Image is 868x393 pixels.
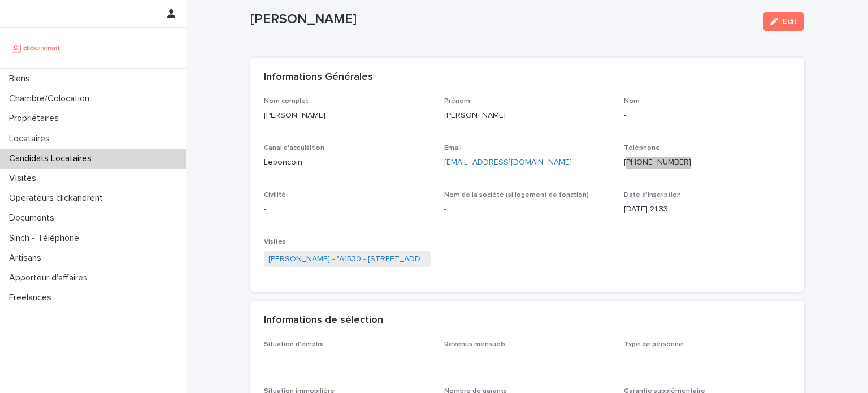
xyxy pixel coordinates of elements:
[763,12,804,31] button: Edit
[624,204,791,215] p: [DATE] 21:33
[264,71,373,84] h2: Informations Générales
[624,341,683,348] span: Type de personne
[783,18,797,25] span: Edit
[444,341,506,348] span: Revenus mensuels
[444,192,589,198] span: Nom de la société (si logement de fonction)
[624,353,791,365] p: -
[250,11,754,28] p: [PERSON_NAME]
[444,98,470,105] span: Prénom
[264,157,431,169] p: Leboncoin
[9,37,64,59] img: UCB0brd3T0yccxBKYDjQ
[444,353,611,365] p: -
[624,98,640,105] span: Nom
[264,341,324,348] span: Situation d'emploi
[5,153,101,164] p: Candidats Locataires
[624,192,681,198] span: Date d'inscription
[264,192,286,198] span: Civilité
[624,157,791,169] p: [PHONE_NUMBER]
[5,173,45,184] p: Visites
[264,353,431,365] p: -
[444,158,572,166] a: [EMAIL_ADDRESS][DOMAIN_NAME]
[264,110,431,122] p: [PERSON_NAME]
[444,204,611,215] p: -
[264,204,431,215] p: -
[5,133,59,144] p: Locataires
[264,239,286,245] span: Visites
[444,145,462,152] span: Email
[268,253,426,265] a: [PERSON_NAME] - "A1530 - [STREET_ADDRESS][PERSON_NAME]"
[5,273,97,283] p: Apporteur d'affaires
[5,93,98,104] p: Chambre/Colocation
[264,314,383,327] h2: Informations de sélection
[5,213,63,223] p: Documents
[624,145,660,152] span: Téléphone
[5,253,50,264] p: Artisans
[5,74,39,84] p: Biens
[5,193,112,204] p: Operateurs clickandrent
[5,292,60,303] p: Freelances
[5,113,68,124] p: Propriétaires
[444,110,611,122] p: [PERSON_NAME]
[5,233,88,244] p: Sinch - Téléphone
[624,110,791,122] p: -
[264,145,324,152] span: Canal d'acquisition
[264,98,309,105] span: Nom complet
